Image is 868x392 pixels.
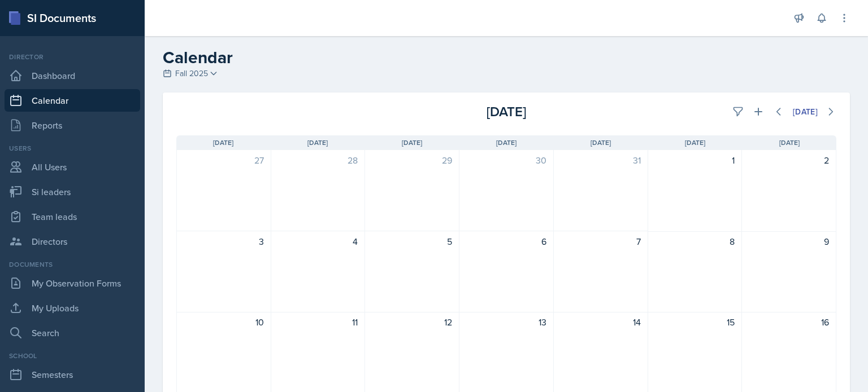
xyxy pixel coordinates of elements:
a: Semesters [5,363,140,386]
span: [DATE] [402,138,422,148]
button: [DATE] [785,102,825,121]
div: Director [5,52,140,62]
span: [DATE] [307,138,328,148]
div: 7 [561,235,641,248]
div: [DATE] [396,102,616,122]
div: 16 [749,315,829,329]
a: Dashboard [5,64,140,87]
div: 30 [466,153,546,167]
a: My Uploads [5,297,140,319]
div: 12 [372,315,452,329]
div: 28 [278,153,358,167]
div: 1 [655,153,735,167]
div: 15 [655,315,735,329]
span: [DATE] [591,138,611,148]
a: Directors [5,230,140,253]
div: Users [5,143,140,153]
a: Calendar [5,89,140,112]
span: [DATE] [779,138,800,148]
h2: Calendar [163,47,850,68]
div: 2 [749,153,829,167]
a: Reports [5,114,140,136]
div: 14 [561,315,641,329]
div: Documents [5,259,140,270]
div: 8 [655,235,735,248]
div: 9 [749,235,829,248]
span: [DATE] [496,138,517,148]
div: 6 [466,235,546,248]
span: [DATE] [213,138,233,148]
a: Team leads [5,205,140,228]
a: Si leaders [5,180,140,203]
div: 31 [561,153,641,167]
a: Search [5,321,140,344]
div: 27 [184,153,264,167]
div: 11 [278,315,358,329]
div: 13 [466,315,546,329]
div: [DATE] [793,107,818,116]
div: 29 [372,153,452,167]
div: 10 [184,315,264,329]
span: Fall 2025 [175,68,208,80]
div: School [5,351,140,361]
a: My Observation Forms [5,272,140,294]
div: 5 [372,235,452,248]
div: 4 [278,235,358,248]
a: All Users [5,156,140,178]
div: 3 [184,235,264,248]
span: [DATE] [685,138,705,148]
